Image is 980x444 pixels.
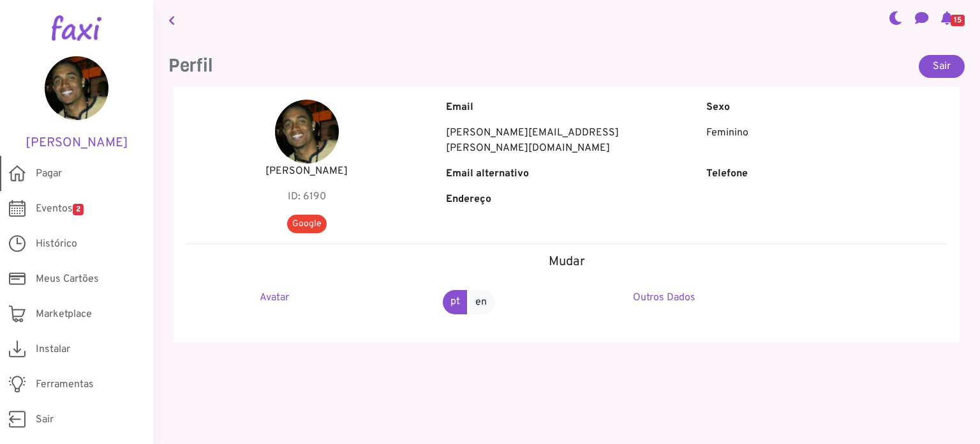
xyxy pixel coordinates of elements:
[706,167,748,180] b: Telefone
[919,55,965,78] a: Sair
[36,342,70,357] span: Instalar
[186,164,427,179] p: [PERSON_NAME]
[36,166,62,181] span: Pagar
[446,101,473,114] b: Email
[706,125,947,141] p: Feminino
[73,204,84,215] span: 2
[467,290,495,314] a: en
[186,254,947,270] h5: Mudar
[443,290,468,314] a: pt
[168,55,557,77] h3: Perfil
[36,272,99,287] span: Meus Cartões
[287,215,327,233] span: Google
[260,291,289,304] a: Avatar
[633,291,695,304] a: Outros Dados
[36,236,77,252] span: Histórico
[706,101,730,114] b: Sexo
[19,56,134,151] a: [PERSON_NAME]
[446,167,529,180] b: Email alternativo
[36,377,94,392] span: Ferramentas
[36,307,92,322] span: Marketplace
[36,412,54,427] span: Sair
[446,193,491,206] b: Endereço
[275,100,339,164] img: Jair Medina
[446,125,687,156] p: [PERSON_NAME][EMAIL_ADDRESS][PERSON_NAME][DOMAIN_NAME]
[19,135,134,151] h5: [PERSON_NAME]
[186,189,427,204] p: ID: 6190
[951,15,965,26] span: 15
[36,201,84,217] span: Eventos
